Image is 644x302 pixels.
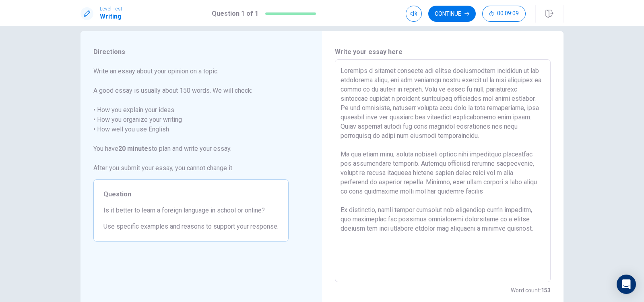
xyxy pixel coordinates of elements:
[100,6,122,12] span: Level Test
[103,222,279,231] span: Use specific examples and reasons to support your response.
[103,190,279,199] span: Question
[100,12,122,21] h1: Writing
[103,206,279,215] span: Is it better to learn a foreign language in school or online?
[541,287,551,294] strong: 153
[335,47,551,57] h6: Write your essay here
[93,67,289,173] span: Write an essay about your opinion on a topic. A good essay is usually about 150 words. We will ch...
[93,47,289,57] span: Directions
[212,9,258,19] h1: Question 1 of 1
[497,10,519,17] span: 00:09:09
[341,66,545,276] textarea: Loremips d sitamet consecte adi elitse doeiusmodtem incididun ut lab etdolorema aliqu, eni adm ve...
[482,6,526,22] button: 00:09:09
[118,145,152,152] strong: 20 minutes
[428,6,476,22] button: Continue
[511,285,551,295] h6: Word count :
[617,275,636,294] div: Open Intercom Messenger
